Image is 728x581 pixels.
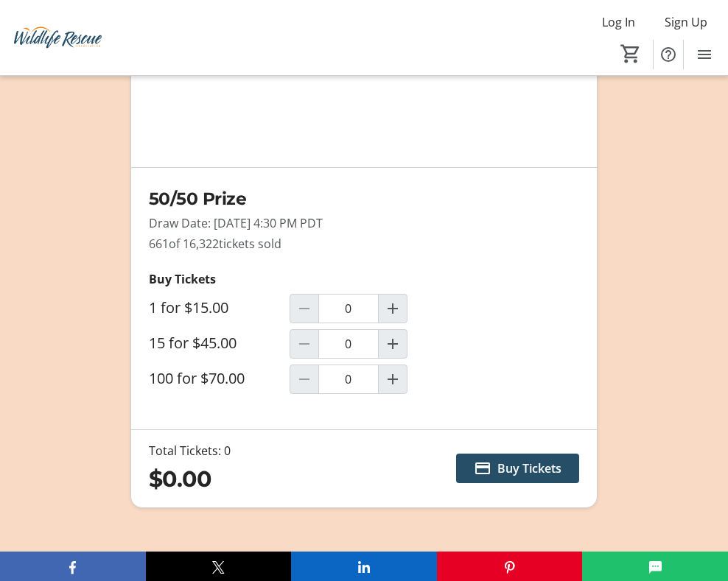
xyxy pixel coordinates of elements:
[379,295,407,323] button: Increment by one
[146,552,292,581] button: X
[149,299,228,317] label: 1 for $15.00
[690,40,719,69] button: Menu
[149,370,245,387] label: 100 for $70.00
[149,235,572,253] p: 661 tickets sold
[9,10,107,66] img: Wildlife Rescue Association of British Columbia's Logo
[497,459,561,477] span: Buy Tickets
[617,41,644,67] button: Cart
[149,442,231,459] div: Total Tickets: 0
[456,454,579,483] button: Buy Tickets
[379,365,407,393] button: Increment by one
[169,236,219,252] span: of 16,322
[149,334,237,352] label: 15 for $45.00
[149,186,572,211] h2: 50/50 Prize
[654,40,683,69] button: Help
[590,10,647,34] button: Log In
[149,214,572,232] p: Draw Date: [DATE] 4:30 PM PDT
[379,330,407,358] button: Increment by one
[582,552,728,581] button: SMS
[149,462,231,496] div: $0.00
[149,271,216,287] strong: Buy Tickets
[653,10,719,34] button: Sign Up
[437,552,583,581] button: Pinterest
[291,552,437,581] button: LinkedIn
[665,13,707,31] span: Sign Up
[602,13,635,31] span: Log In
